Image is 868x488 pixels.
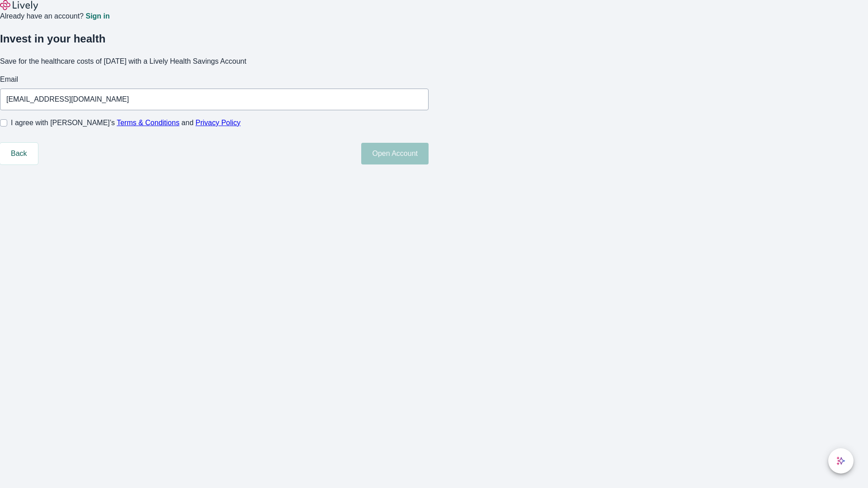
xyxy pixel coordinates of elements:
a: Privacy Policy [196,119,241,127]
span: I agree with [PERSON_NAME]’s and [11,117,241,128]
a: Sign in [85,13,109,20]
a: Terms & Conditions [117,119,179,127]
svg: Lively AI Assistant [836,456,845,465]
button: chat [828,448,854,474]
